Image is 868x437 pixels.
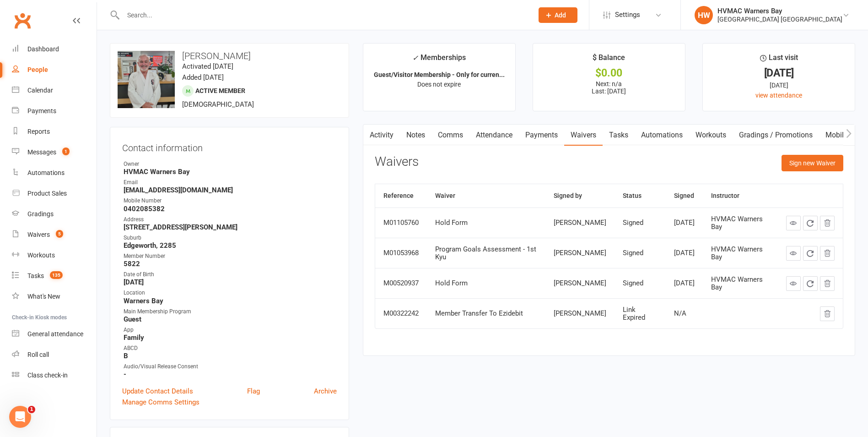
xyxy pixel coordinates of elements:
[374,71,505,78] strong: Guest/Visitor Membership - Only for curren...
[711,246,770,261] div: HVMAC Warners Bay
[12,286,97,307] a: What's New
[555,11,566,19] span: Add
[124,352,337,360] strong: B
[118,51,341,61] h3: [PERSON_NAME]
[717,15,842,23] div: [GEOGRAPHIC_DATA] [GEOGRAPHIC_DATA]
[435,310,537,317] div: Member Transfer To Ezidebit
[28,406,35,413] span: 1
[435,246,537,261] div: Program Goals Assessment - 1st Kyu
[554,279,606,287] div: [PERSON_NAME]
[760,52,798,68] div: Last visit
[182,62,233,71] time: Activated [DATE]
[124,234,337,242] div: Suburb
[182,73,224,82] time: Added [DATE]
[383,279,419,287] div: M00520937
[12,121,97,142] a: Reports
[554,249,606,257] div: [PERSON_NAME]
[27,371,68,379] div: Class check-in
[27,231,50,238] div: Waivers
[711,215,770,230] div: HVMAC Warners Bay
[247,386,260,397] a: Flag
[733,125,819,146] a: Gradings / Promotions
[124,241,337,250] strong: Edgeworth, 2285
[27,330,83,338] div: General attendance
[674,219,695,227] div: [DATE]
[12,324,97,344] a: General attendance kiosk mode
[615,5,640,25] span: Settings
[435,219,537,227] div: Hold Form
[27,190,67,197] div: Product Sales
[122,139,337,153] h3: Contact information
[124,252,337,261] div: Member Number
[124,315,337,323] strong: Guest
[635,125,689,146] a: Automations
[363,125,400,146] a: Activity
[412,54,418,62] i: ✓
[12,60,97,80] a: People
[623,249,658,257] div: Signed
[674,310,695,317] div: N/A
[689,125,733,146] a: Workouts
[124,178,337,187] div: Email
[711,68,846,78] div: [DATE]
[564,125,603,146] a: Waivers
[12,183,97,204] a: Product Sales
[554,219,606,227] div: [PERSON_NAME]
[431,125,469,146] a: Comms
[124,333,337,342] strong: Family
[623,219,658,227] div: Signed
[717,7,842,15] div: HVMAC Warners Bay
[9,406,31,428] iframe: Intercom live chat
[27,169,65,176] div: Automations
[27,210,54,218] div: Gradings
[124,168,337,176] strong: HVMAC Warners Bay
[27,272,44,279] div: Tasks
[124,160,337,169] div: Owner
[12,344,97,365] a: Roll call
[27,148,56,156] div: Messages
[435,279,537,287] div: Hold Form
[12,245,97,266] a: Workouts
[541,80,677,95] p: Next: n/a Last: [DATE]
[383,249,419,257] div: M01053968
[124,362,337,371] div: Audio/Visual Release Consent
[195,87,245,94] span: Active member
[603,125,635,146] a: Tasks
[12,80,97,101] a: Calendar
[27,107,56,115] div: Payments
[27,128,50,135] div: Reports
[412,52,466,69] div: Memberships
[703,184,778,208] th: Instructor
[314,386,337,397] a: Archive
[182,100,254,109] span: [DEMOGRAPHIC_DATA]
[124,289,337,297] div: Location
[124,370,337,378] strong: -
[755,92,802,99] a: view attendance
[124,197,337,205] div: Mobile Number
[541,68,677,78] div: $0.00
[695,6,713,24] div: HW
[62,147,70,155] span: 1
[469,125,519,146] a: Attendance
[782,155,843,171] button: Sign new Waiver
[27,251,55,259] div: Workouts
[666,184,703,208] th: Signed
[12,266,97,286] a: Tasks 135
[375,184,427,208] th: Reference
[554,310,606,317] div: [PERSON_NAME]
[118,51,175,108] img: image1683014922.png
[124,270,337,279] div: Date of Birth
[50,271,63,279] span: 135
[124,223,337,231] strong: [STREET_ADDRESS][PERSON_NAME]
[12,204,97,224] a: Gradings
[124,260,337,268] strong: 5822
[711,80,846,90] div: [DATE]
[124,278,337,286] strong: [DATE]
[674,279,695,287] div: [DATE]
[383,310,419,317] div: M00322242
[12,39,97,60] a: Dashboard
[383,219,419,227] div: M01105760
[545,184,615,208] th: Signed by
[122,397,199,408] a: Manage Comms Settings
[593,52,625,68] div: $ Balance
